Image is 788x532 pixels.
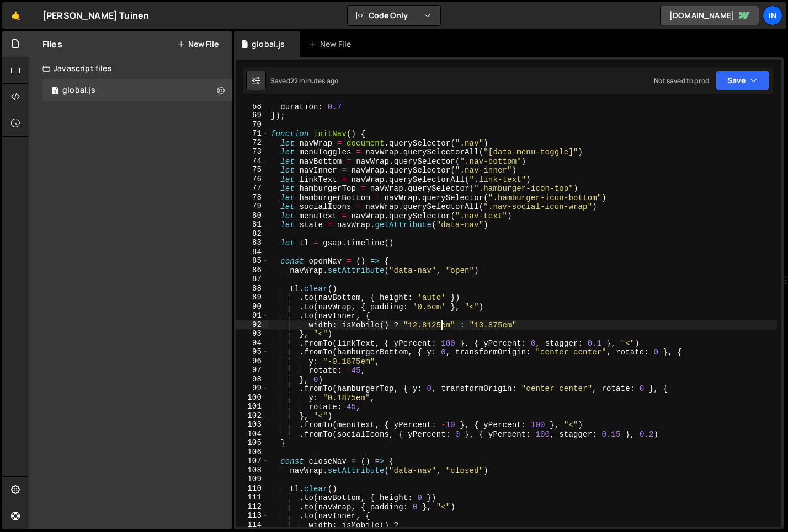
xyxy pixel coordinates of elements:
[236,448,269,457] div: 106
[236,284,269,293] div: 88
[236,320,269,330] div: 92
[236,366,269,375] div: 97
[236,165,269,175] div: 75
[236,375,269,384] div: 98
[236,248,269,257] div: 84
[236,511,269,520] div: 113
[236,111,269,120] div: 69
[236,384,269,393] div: 99
[252,39,285,50] div: global.js
[236,229,269,239] div: 82
[236,238,269,248] div: 83
[236,347,269,357] div: 95
[236,184,269,193] div: 77
[716,71,769,90] button: Save
[236,120,269,130] div: 70
[236,175,269,184] div: 76
[236,157,269,166] div: 74
[236,411,269,421] div: 102
[52,87,58,96] span: 1
[763,6,782,25] a: In
[236,311,269,320] div: 91
[236,438,269,448] div: 105
[348,6,440,25] button: Code Only
[236,520,269,530] div: 114
[236,266,269,275] div: 86
[236,138,269,148] div: 72
[236,256,269,266] div: 85
[654,76,709,85] div: Not saved to prod
[236,429,269,439] div: 104
[236,420,269,429] div: 103
[236,193,269,202] div: 78
[236,202,269,211] div: 79
[236,484,269,493] div: 110
[236,220,269,229] div: 81
[309,39,355,50] div: New File
[236,493,269,502] div: 111
[236,393,269,402] div: 100
[660,6,759,25] a: [DOMAIN_NAME]
[236,502,269,512] div: 112
[270,76,338,85] div: Saved
[42,79,232,101] div: 16928/46355.js
[236,338,269,348] div: 94
[236,466,269,475] div: 108
[2,2,29,29] a: 🤙
[42,38,62,50] h2: Files
[236,329,269,338] div: 93
[236,129,269,138] div: 71
[290,76,338,85] div: 22 minutes ago
[42,9,149,22] div: [PERSON_NAME] Tuinen
[236,275,269,284] div: 87
[236,211,269,221] div: 80
[236,402,269,411] div: 101
[236,293,269,302] div: 89
[236,302,269,311] div: 90
[177,40,219,49] button: New File
[236,475,269,484] div: 109
[236,147,269,157] div: 73
[62,85,95,95] div: global.js
[236,102,269,111] div: 68
[236,456,269,466] div: 107
[29,57,232,79] div: Javascript files
[236,357,269,366] div: 96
